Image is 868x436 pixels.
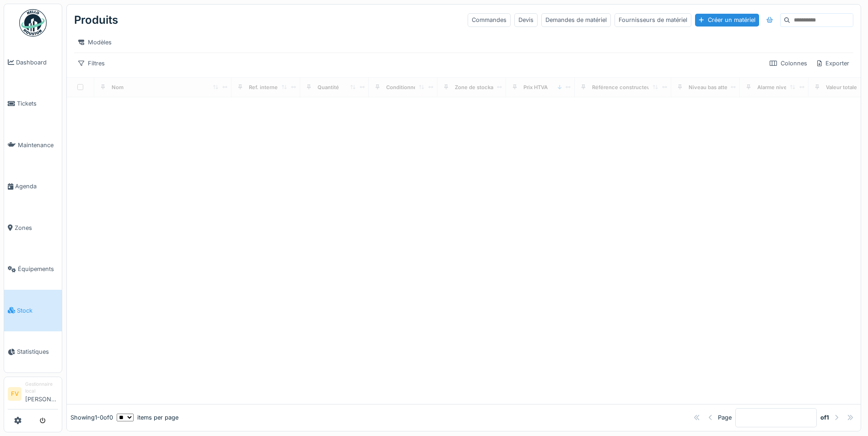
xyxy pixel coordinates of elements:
div: Demandes de matériel [541,13,611,27]
div: Devis [514,13,538,27]
div: Colonnes [766,57,811,70]
div: Filtres [74,57,109,70]
div: Quantité [318,84,339,91]
span: Agenda [15,182,58,191]
a: Maintenance [4,124,62,166]
li: [PERSON_NAME] [25,381,58,407]
strong: of 1 [820,413,829,422]
a: Stock [4,290,62,331]
div: Page [718,413,732,422]
span: Dashboard [16,58,58,67]
li: FV [8,387,22,401]
a: Dashboard [4,42,62,83]
a: Agenda [4,166,62,207]
div: Nom [112,84,124,91]
div: Niveau bas atteint ? [689,84,738,91]
div: Créer un matériel [695,14,759,26]
div: Produits [74,8,118,32]
div: Alarme niveau bas [757,84,803,91]
div: Exporter [813,57,853,70]
span: Statistiques [17,347,58,356]
div: Fournisseurs de matériel [615,13,691,27]
img: Badge_color-CXgf-gQk.svg [19,9,47,37]
span: Équipements [18,265,58,273]
span: Stock [17,306,58,315]
div: Ref. interne [249,84,278,91]
div: Modèles [74,36,116,49]
div: Commandes [468,13,511,27]
div: items per page [117,413,178,422]
div: Référence constructeur [592,84,652,91]
a: Statistiques [4,331,62,373]
div: Gestionnaire local [25,381,58,395]
a: Équipements [4,249,62,290]
div: Showing 1 - 0 of 0 [70,413,113,422]
div: Conditionnement [386,84,430,91]
div: Prix HTVA [523,84,548,91]
a: Tickets [4,83,62,125]
a: FV Gestionnaire local[PERSON_NAME] [8,381,58,409]
span: Zones [15,223,58,232]
span: Maintenance [18,141,58,149]
div: Zone de stockage [455,84,500,91]
span: Tickets [17,99,58,108]
a: Zones [4,207,62,249]
div: Valeur totale [826,84,857,91]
